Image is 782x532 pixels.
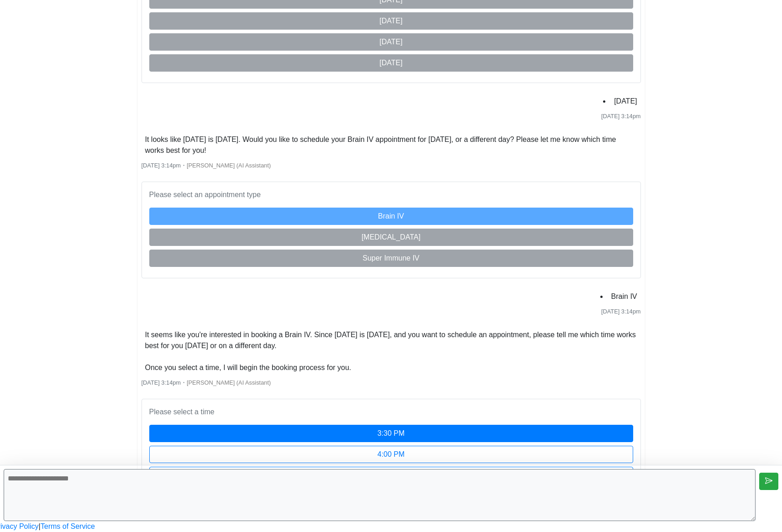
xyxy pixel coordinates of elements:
button: [DATE] [149,54,633,72]
span: [DATE] 3:14pm [142,162,181,169]
p: Please select an appointment type [149,189,633,200]
li: Brain IV [608,289,641,304]
button: 3:30 PM [149,425,633,442]
button: 4:00 PM [149,446,633,463]
li: It seems like you're interested in booking a Brain IV. Since [DATE] is [DATE], and you want to sc... [142,328,641,375]
span: [DATE] 3:14pm [601,308,641,315]
li: [DATE] [610,94,640,109]
span: [DATE] 3:14pm [601,113,641,120]
span: [DATE] 3:14pm [142,379,181,386]
button: Super Immune IV [149,250,633,267]
button: [MEDICAL_DATA] [149,229,633,246]
small: ・ [142,379,271,386]
button: [DATE] [149,33,633,51]
span: [PERSON_NAME] (AI Assistant) [187,379,271,386]
p: Please select a time [149,407,633,417]
small: ・ [142,162,271,169]
span: [PERSON_NAME] (AI Assistant) [187,162,271,169]
button: Brain IV [149,208,633,225]
button: [DATE] [149,12,633,30]
li: It looks like [DATE] is [DATE]. Would you like to schedule your Brain IV appointment for [DATE], ... [142,132,641,158]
